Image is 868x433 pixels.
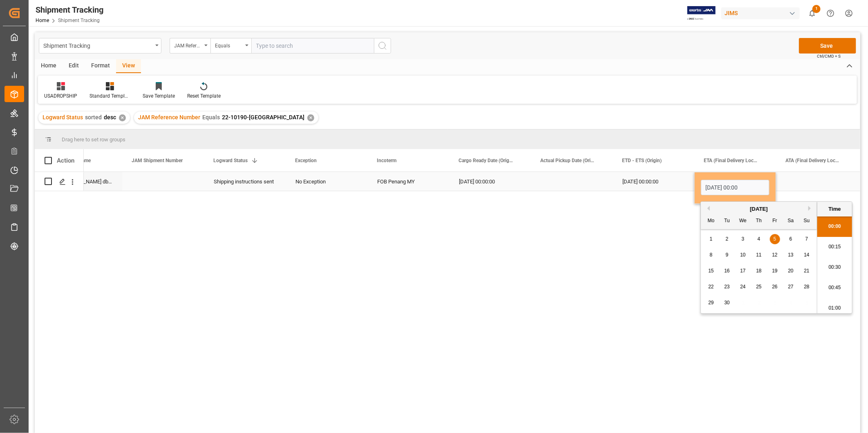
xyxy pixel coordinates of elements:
[772,268,777,274] span: 19
[202,114,220,121] span: Equals
[701,205,817,213] div: [DATE]
[754,250,764,260] div: Choose Thursday, September 11th, 2025
[805,236,808,242] span: 7
[802,266,812,276] div: Choose Sunday, September 21st, 2025
[802,282,812,292] div: Choose Sunday, September 28th, 2025
[710,236,713,242] span: 1
[613,172,694,191] div: [DATE] 00:00:00
[738,250,748,260] div: Choose Wednesday, September 10th, 2025
[808,206,813,211] button: Next Month
[295,172,358,191] div: No Exception
[790,236,792,242] span: 6
[788,252,793,258] span: 13
[214,172,276,191] div: Shipping instructions sent
[772,284,777,290] span: 26
[740,252,745,258] span: 10
[738,216,748,226] div: We
[187,92,221,100] div: Reset Template
[36,4,103,16] div: Shipment Tracking
[817,237,852,257] li: 00:15
[756,284,761,290] span: 25
[803,4,821,22] button: show 1 new notifications
[812,5,821,13] span: 1
[85,59,116,73] div: Format
[804,268,809,274] span: 21
[786,266,796,276] div: Choose Saturday, September 20th, 2025
[722,250,732,260] div: Choose Tuesday, September 9th, 2025
[63,59,85,73] div: Edit
[35,59,63,73] div: Home
[705,206,710,211] button: Previous Month
[786,250,796,260] div: Choose Saturday, September 13th, 2025
[722,298,732,308] div: Choose Tuesday, September 30th, 2025
[143,92,175,100] div: Save Template
[738,234,748,244] div: Choose Wednesday, September 3rd, 2025
[821,4,840,22] button: Help Center
[756,252,761,258] span: 11
[36,18,49,23] a: Home
[43,40,152,50] div: Shipment Tracking
[50,158,91,163] span: Supplier Full Name
[39,38,161,54] button: open menu
[788,268,793,274] span: 20
[62,136,125,143] span: Drag here to set row groups
[819,205,850,213] div: Time
[722,216,732,226] div: Tu
[170,38,210,54] button: open menu
[802,250,812,260] div: Choose Sunday, September 14th, 2025
[377,158,396,163] span: Incoterm
[706,250,716,260] div: Choose Monday, September 8th, 2025
[222,114,304,121] span: 22-10190-[GEOGRAPHIC_DATA]
[788,284,793,290] span: 27
[770,266,780,276] div: Choose Friday, September 19th, 2025
[754,266,764,276] div: Choose Thursday, September 18th, 2025
[722,234,732,244] div: Choose Tuesday, September 2nd, 2025
[706,298,716,308] div: Choose Monday, September 29th, 2025
[449,172,531,191] div: [DATE] 00:00:00
[708,300,714,306] span: 29
[804,284,809,290] span: 28
[459,158,513,163] span: Cargo Ready Date (Origin)
[721,5,803,21] button: JIMS
[740,268,745,274] span: 17
[210,38,251,54] button: open menu
[758,236,761,242] span: 4
[89,92,130,100] div: Standard Templates
[116,59,141,73] div: View
[44,92,77,100] div: USADROPSHIP
[817,216,852,237] li: 00:00
[35,172,84,191] div: Press SPACE to select this row.
[710,252,713,258] span: 8
[770,216,780,226] div: Fr
[701,180,770,195] input: MM-DD-YYYY HH:MM
[706,282,716,292] div: Choose Monday, September 22nd, 2025
[724,300,729,306] span: 30
[708,268,714,274] span: 15
[754,216,764,226] div: Th
[721,7,800,19] div: JIMS
[754,234,764,244] div: Choose Thursday, September 4th, 2025
[770,250,780,260] div: Choose Friday, September 12th, 2025
[722,282,732,292] div: Choose Tuesday, September 23rd, 2025
[726,236,729,242] span: 2
[817,298,852,319] li: 01:00
[215,40,243,49] div: Equals
[706,234,716,244] div: Choose Monday, September 1st, 2025
[251,38,374,54] input: Type to search
[57,157,74,164] div: Action
[786,216,796,226] div: Sa
[726,252,729,258] span: 9
[138,114,200,121] span: JAM Reference Number
[770,234,780,244] div: Choose Friday, September 5th, 2025
[622,158,662,163] span: ETD - ETS (Origin)
[132,158,183,163] span: JAM Shipment Number
[687,6,716,20] img: Exertis%20JAM%20-%20Email%20Logo.jpg_1722504956.jpg
[703,231,815,311] div: month 2025-09
[740,284,745,290] span: 24
[708,284,714,290] span: 22
[119,114,126,121] div: ✕
[307,114,314,121] div: ✕
[754,282,764,292] div: Choose Thursday, September 25th, 2025
[802,216,812,226] div: Su
[804,252,809,258] span: 14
